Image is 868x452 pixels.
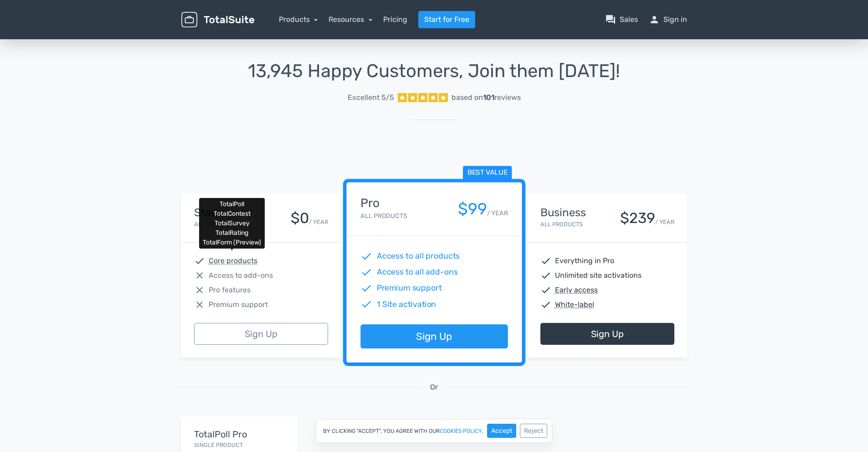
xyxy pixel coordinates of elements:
small: All Products [194,221,236,228]
div: based on reviews [452,92,521,103]
span: Pro features [209,285,251,296]
span: Premium support [376,282,442,294]
h4: Business [540,207,586,218]
span: Excellent 5/5 [348,92,394,103]
h4: Pro [360,197,407,210]
button: Accept [487,424,516,438]
a: Excellent 5/5 based on101reviews [181,88,687,107]
h1: 13,945 Happy Customers, Join them [DATE]! [181,61,687,81]
span: check [540,270,551,281]
div: By clicking "Accept", you agree with our . [316,419,552,443]
button: Reject [520,424,547,438]
abbr: Early access [555,285,598,296]
abbr: White-label [555,299,594,310]
span: check [360,282,372,294]
span: Everything in Pro [555,255,614,266]
span: person [649,14,660,25]
span: close [194,285,205,296]
span: check [360,298,372,310]
small: All Products [360,212,407,220]
span: Or [430,382,438,393]
a: Resources [329,15,372,24]
a: personSign in [649,14,687,25]
span: close [194,299,205,310]
span: Best value [462,166,512,180]
span: question_answer [605,14,616,25]
span: Access to add-ons [209,270,273,281]
small: / YEAR [487,208,508,218]
span: close [194,270,205,281]
span: check [194,255,205,266]
a: Start for Free [418,11,475,28]
span: 1 Site activation [376,298,436,310]
small: / YEAR [309,218,328,226]
small: All Products [540,221,583,228]
a: Sign Up [540,323,674,345]
span: check [540,255,551,266]
small: / YEAR [655,218,674,226]
span: Access to all products [376,250,460,262]
div: $99 [457,200,487,218]
div: TotalPoll TotalContest TotalSurvey TotalRating TotalForm (Preview) [199,198,265,249]
a: cookies policy [440,428,482,434]
a: Pricing [383,14,407,25]
small: Single Product [194,442,243,448]
a: Sign Up [194,323,328,345]
div: $239 [620,210,655,226]
span: check [540,285,551,296]
span: check [540,299,551,310]
a: Products [279,15,318,24]
img: TotalSuite for WordPress [181,12,254,28]
abbr: Core products [209,255,257,266]
a: Sign Up [360,325,508,349]
span: check [360,266,372,278]
span: Access to all add-ons [376,266,457,278]
span: Unlimited site activations [555,270,642,281]
span: Premium support [209,299,268,310]
div: $0 [291,210,309,226]
span: check [360,250,372,262]
h4: Starter [194,207,236,218]
strong: 101 [483,93,494,102]
a: question_answerSales [605,14,638,25]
